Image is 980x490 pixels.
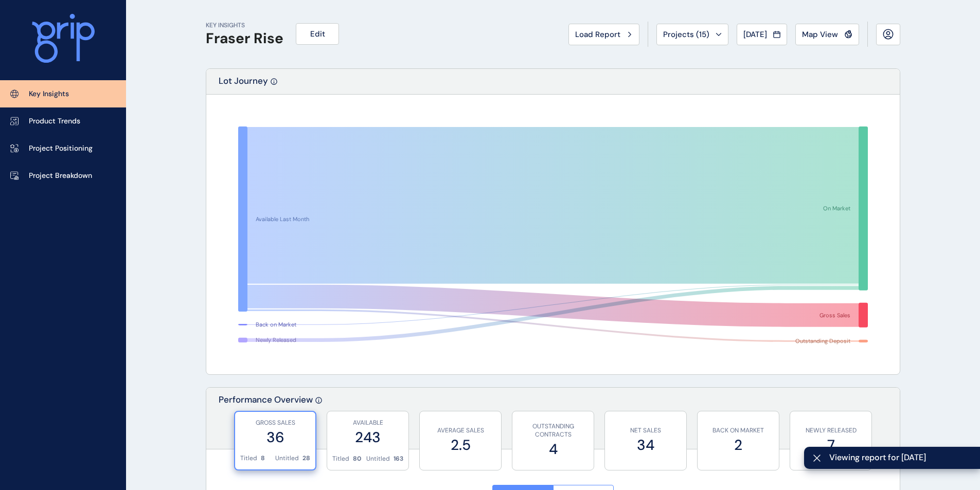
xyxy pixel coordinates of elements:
[656,24,728,45] button: Projects (15)
[795,435,866,455] label: 7
[610,426,681,435] p: NET SALES
[332,455,349,463] p: Titled
[29,116,80,126] p: Product Trends
[240,427,310,447] label: 36
[261,454,265,463] p: 8
[29,89,69,99] p: Key Insights
[240,454,257,463] p: Titled
[394,455,403,463] p: 163
[703,426,774,435] p: BACK ON MARKET
[310,29,325,39] span: Edit
[518,439,589,459] label: 4
[366,455,390,463] p: Untitled
[795,24,859,45] button: Map View
[302,454,310,463] p: 28
[518,422,589,440] p: OUTSTANDING CONTRACTS
[663,29,709,40] span: Projects ( 15 )
[206,21,283,30] p: KEY INSIGHTS
[29,171,92,181] p: Project Breakdown
[568,24,639,45] button: Load Report
[332,419,403,427] p: AVAILABLE
[240,419,310,427] p: GROSS SALES
[795,426,866,435] p: NEWLY RELEASED
[802,29,838,40] span: Map View
[743,29,767,40] span: [DATE]
[29,143,93,154] p: Project Positioning
[703,435,774,455] label: 2
[332,427,403,447] label: 243
[425,435,496,455] label: 2.5
[353,455,361,463] p: 80
[610,435,681,455] label: 34
[575,29,620,40] span: Load Report
[829,452,972,463] span: Viewing report for [DATE]
[206,30,283,47] h1: Fraser Rise
[275,454,299,463] p: Untitled
[425,426,496,435] p: AVERAGE SALES
[219,394,313,449] p: Performance Overview
[296,23,339,45] button: Edit
[219,75,268,94] p: Lot Journey
[737,24,787,45] button: [DATE]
